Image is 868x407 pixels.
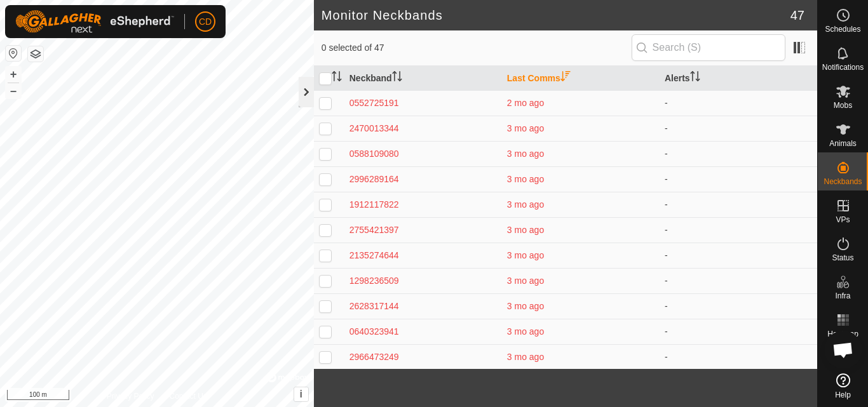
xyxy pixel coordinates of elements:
[660,192,817,217] td: -
[322,41,632,55] span: 0 selected of 47
[660,141,817,166] td: -
[294,387,308,401] button: i
[507,98,544,108] span: 20 June 2025, 8:28 am
[507,250,544,260] span: 23 May 2025, 11:08 am
[349,122,497,135] div: 2470013344
[344,66,502,91] th: Neckband
[300,389,302,399] span: i
[660,268,817,293] td: -
[660,90,817,116] td: -
[392,73,402,83] p-sorticon: Activate to sort
[199,15,212,29] span: CD
[834,102,852,109] span: Mobs
[790,6,804,25] span: 47
[507,301,544,311] span: 23 May 2025, 11:08 am
[507,174,544,184] span: 23 May 2025, 11:08 am
[660,66,817,91] th: Alerts
[349,300,497,313] div: 2628317144
[660,293,817,319] td: -
[827,330,858,338] span: Heatmap
[660,319,817,344] td: -
[507,276,544,286] span: 23 May 2025, 11:08 am
[818,368,868,404] a: Help
[560,73,571,83] p-sorticon: Activate to sort
[829,140,857,147] span: Animals
[107,390,154,402] a: Privacy Policy
[507,225,544,235] span: 23 May 2025, 11:08 am
[349,325,497,338] div: 0640323941
[690,73,700,83] p-sorticon: Activate to sort
[349,224,497,237] div: 2755421397
[507,123,544,133] span: 23 May 2025, 11:18 am
[28,46,43,62] button: Map Layers
[6,67,21,82] button: +
[660,243,817,268] td: -
[349,249,497,262] div: 2135274644
[507,149,544,159] span: 23 May 2025, 11:18 am
[349,350,497,364] div: 2966473249
[507,352,544,362] span: 23 May 2025, 11:08 am
[835,391,851,399] span: Help
[825,25,860,33] span: Schedules
[507,199,544,210] span: 23 May 2025, 11:08 am
[832,254,853,262] span: Status
[660,116,817,141] td: -
[824,178,862,185] span: Neckbands
[6,46,21,61] button: Reset Map
[632,34,785,61] input: Search (S)
[349,97,497,110] div: 0552725191
[349,198,497,211] div: 1912117822
[15,10,174,33] img: Gallagher Logo
[660,166,817,192] td: -
[660,344,817,370] td: -
[170,390,207,402] a: Contact Us
[349,173,497,186] div: 2996289164
[835,292,850,300] span: Infra
[660,217,817,243] td: -
[332,73,342,83] p-sorticon: Activate to sort
[507,326,544,337] span: 23 May 2025, 11:08 am
[824,331,862,369] div: Open chat
[836,216,850,224] span: VPs
[349,274,497,288] div: 1298236509
[502,66,660,91] th: Last Comms
[322,8,790,23] h2: Monitor Neckbands
[349,147,497,161] div: 0588109080
[6,83,21,98] button: –
[822,63,864,71] span: Notifications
